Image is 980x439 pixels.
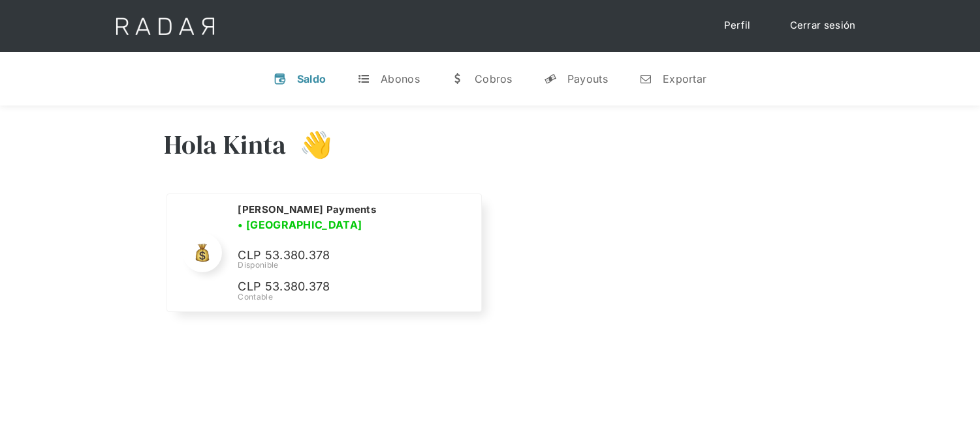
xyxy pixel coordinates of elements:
[164,128,287,161] h3: Hola Kinta
[238,259,465,271] div: Disponible
[238,291,465,303] div: Contable
[357,72,370,85] div: t
[287,128,332,161] h3: 👋
[238,217,362,233] h3: • [GEOGRAPHIC_DATA]
[544,72,557,85] div: y
[777,13,869,38] a: Cerrar sesión
[238,203,376,216] h2: [PERSON_NAME] Payments
[297,72,326,85] div: Saldo
[274,72,287,85] div: v
[567,72,608,85] div: Payouts
[475,72,513,85] div: Cobros
[639,72,652,85] div: n
[451,72,464,85] div: w
[711,13,764,38] a: Perfil
[238,277,434,296] p: CLP 53.380.378
[381,72,420,85] div: Abonos
[238,246,434,265] p: CLP 53.380.378
[663,72,706,85] div: Exportar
